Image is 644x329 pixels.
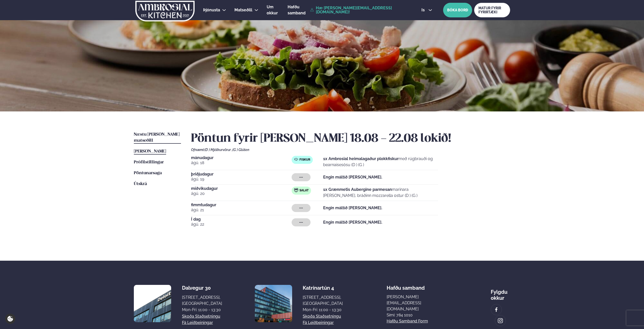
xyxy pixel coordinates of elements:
[294,188,298,192] img: salad.svg
[134,170,162,176] a: Pöntunarsaga
[182,307,222,313] div: Mon-Fri: 11:00 - 13:30
[191,187,292,191] span: miðvikudagur
[294,157,298,161] img: fish.svg
[255,285,292,322] img: image alt
[191,148,510,152] div: Ofnæmi:
[267,5,278,15] span: Um okkur
[191,221,292,227] span: ágú. 22
[491,285,510,301] div: Fylgdu okkur
[134,149,166,154] span: [PERSON_NAME]
[232,148,249,152] span: (G ) Glúten
[299,158,310,162] span: Fiskur
[474,3,510,17] a: MATUR FYRIR FYRIRTÆKI
[182,285,222,291] div: Dalvegur 30
[134,160,164,164] span: Prófílstillingar
[134,159,164,165] a: Prófílstillingar
[323,187,438,199] p: marinara [PERSON_NAME], bráðinn mozzarella ostur (D ) (G )
[299,175,303,179] span: ---
[443,3,472,17] button: BÓKA BORÐ
[387,294,447,312] a: [PERSON_NAME][EMAIL_ADDRESS][DOMAIN_NAME]
[323,175,382,180] strong: Engin máltíð [PERSON_NAME].
[323,220,382,225] strong: Engin máltíð [PERSON_NAME].
[323,156,438,168] p: með rúgbrauði og bearnaisesósu (D ) (G )
[135,1,195,21] img: logo
[288,5,305,15] span: Hafðu samband
[134,285,171,322] img: image alt
[267,4,279,16] a: Um okkur
[303,294,343,307] div: [STREET_ADDRESS], [GEOGRAPHIC_DATA]
[299,189,309,193] span: Salat
[204,148,232,152] span: (D ) Mjólkurvörur ,
[421,8,426,12] span: is
[310,6,410,14] a: Hæ [PERSON_NAME][EMAIL_ADDRESS][DOMAIN_NAME]!
[491,304,502,315] a: image alt
[323,205,382,210] strong: Engin máltíð [PERSON_NAME].
[134,171,162,175] span: Pöntunarsaga
[191,207,292,213] span: ágú. 21
[191,132,510,146] h2: Pöntun fyrir [PERSON_NAME] 18.08 - 22.08 lokið!
[498,318,503,324] img: image alt
[303,307,343,313] div: Mon-Fri: 11:00 - 13:30
[134,181,147,187] a: Útskrá
[191,160,292,166] span: ágú. 18
[134,132,180,143] span: Næstu [PERSON_NAME] matseðill
[494,307,499,313] img: image alt
[5,314,15,324] a: Cookie settings
[182,294,222,307] div: [STREET_ADDRESS], [GEOGRAPHIC_DATA]
[182,313,220,319] a: Skoða staðsetningu
[303,285,343,291] div: Katrínartún 4
[288,4,308,16] a: Hafðu samband
[203,7,220,13] a: Þjónusta
[387,312,447,318] p: Sími: 784 1010
[417,8,436,12] button: is
[303,320,334,326] a: Fá leiðbeiningar
[191,172,292,176] span: þriðjudagur
[299,206,303,210] span: ---
[323,156,398,161] strong: 1x Ambrosial heimalagaður plokkfiskur
[134,132,181,144] a: Næstu [PERSON_NAME] matseðill
[234,7,252,13] a: Matseðill
[234,8,252,12] span: Matseðill
[191,203,292,207] span: fimmtudagur
[303,313,341,319] a: Skoða staðsetningu
[191,176,292,182] span: ágú. 19
[299,220,303,224] span: ---
[191,217,292,221] span: Í dag
[495,315,506,326] a: image alt
[323,187,392,192] strong: 1x Grænmetis Aubergine parmesan
[182,320,213,326] a: Fá leiðbeiningar
[134,182,147,186] span: Útskrá
[191,156,292,160] span: mánudagur
[191,191,292,197] span: ágú. 20
[387,318,428,324] a: Hafðu samband form
[134,148,166,155] a: [PERSON_NAME]
[387,281,425,291] span: Hafðu samband
[203,8,220,12] span: Þjónusta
